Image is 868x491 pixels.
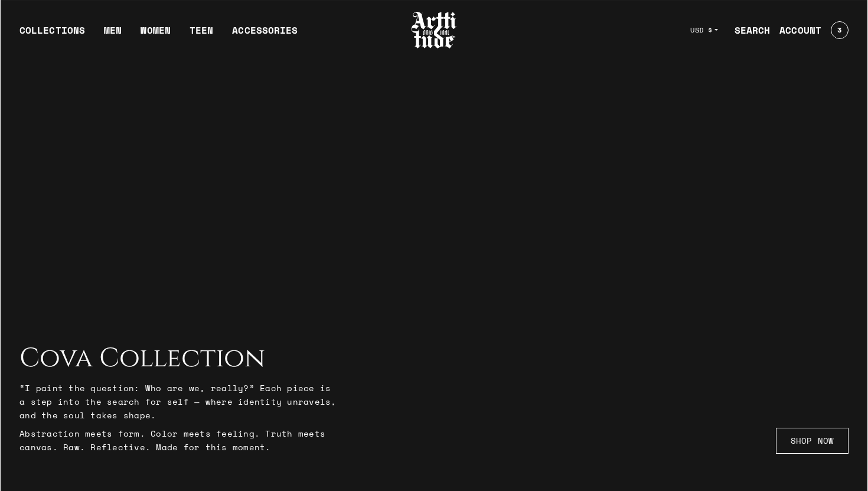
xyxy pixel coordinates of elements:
[190,23,213,47] a: TEEN
[770,18,821,42] a: ACCOUNT
[19,343,338,374] h2: Cova Collection
[725,18,771,42] a: SEARCH
[141,23,171,47] a: WOMEN
[19,23,85,47] div: COLLECTIONS
[19,427,338,454] p: Abstraction meets form. Color meets feeling. Truth meets canvas. Raw. Reflective. Made for this m...
[683,17,725,43] button: USD $
[232,23,298,47] div: ACCESSORIES
[690,25,713,35] span: USD $
[10,23,307,47] ul: Main navigation
[19,381,338,422] p: “I paint the question: Who are we, really?” Each piece is a step into the search for self — where...
[776,428,849,454] a: SHOP NOW
[410,10,458,50] img: Arttitude
[837,27,841,34] span: 3
[821,17,849,44] a: Open cart
[104,23,122,47] a: MEN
